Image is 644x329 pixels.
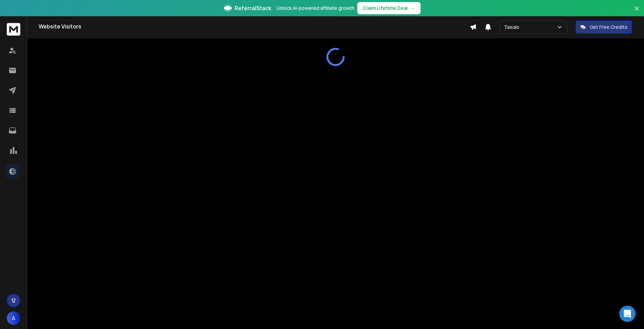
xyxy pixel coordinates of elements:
[576,20,632,34] button: Get Free Credits
[357,2,421,14] button: Claim Lifetime Deal→
[277,5,355,12] p: Unlock AI-powered affiliate growth
[410,5,415,12] span: →
[39,22,470,30] div: Website Visitors
[235,4,271,12] span: ReferralStack
[7,311,20,325] button: A
[619,306,636,322] div: Open Intercom Messenger
[504,24,522,30] p: Taxulo
[590,24,627,30] p: Get Free Credits
[632,4,641,20] button: Close banner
